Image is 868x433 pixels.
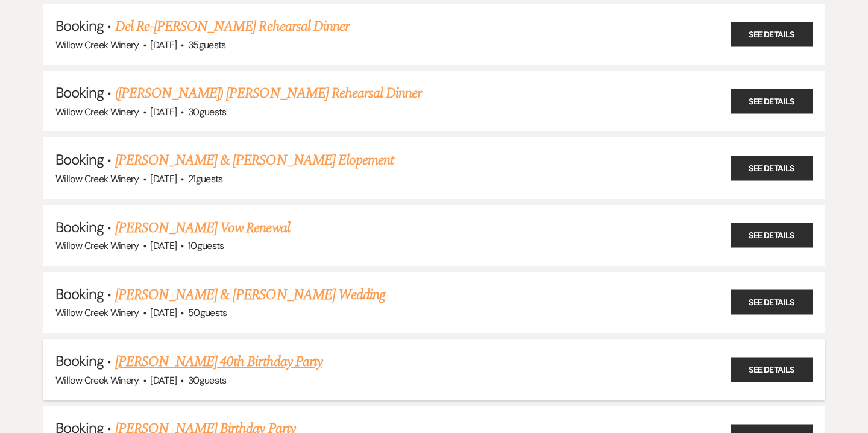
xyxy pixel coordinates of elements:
a: [PERSON_NAME] & [PERSON_NAME] Elopement [115,150,394,171]
a: See Details [731,89,813,113]
span: [DATE] [150,239,177,252]
span: 30 guests [188,106,227,118]
span: [DATE] [150,106,177,118]
span: Willow Creek Winery [55,374,139,387]
a: [PERSON_NAME] & [PERSON_NAME] Wedding [115,284,385,306]
a: See Details [731,22,813,46]
a: [PERSON_NAME] Vow Renewal [115,217,290,239]
span: 35 guests [188,39,226,51]
span: Booking [55,218,104,236]
a: See Details [731,290,813,315]
a: ([PERSON_NAME]) [PERSON_NAME] Rehearsal Dinner [115,83,422,104]
span: [DATE] [150,306,177,319]
span: [DATE] [150,172,177,185]
span: Willow Creek Winery [55,306,139,319]
span: Willow Creek Winery [55,39,139,51]
span: Booking [55,83,104,102]
span: Willow Creek Winery [55,172,139,185]
a: See Details [731,223,813,248]
a: See Details [731,357,813,382]
span: 30 guests [188,374,227,387]
span: Booking [55,16,104,35]
span: 50 guests [188,306,227,319]
span: Booking [55,352,104,370]
a: See Details [731,156,813,181]
span: Booking [55,285,104,303]
a: [PERSON_NAME] 40th Birthday Party [115,351,322,373]
a: Del Re-[PERSON_NAME] Rehearsal Dinner [115,16,349,37]
span: [DATE] [150,39,177,51]
span: Willow Creek Winery [55,106,139,118]
span: Willow Creek Winery [55,239,139,252]
span: [DATE] [150,374,177,387]
span: 21 guests [188,172,223,185]
span: Booking [55,150,104,169]
span: 10 guests [188,239,224,252]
